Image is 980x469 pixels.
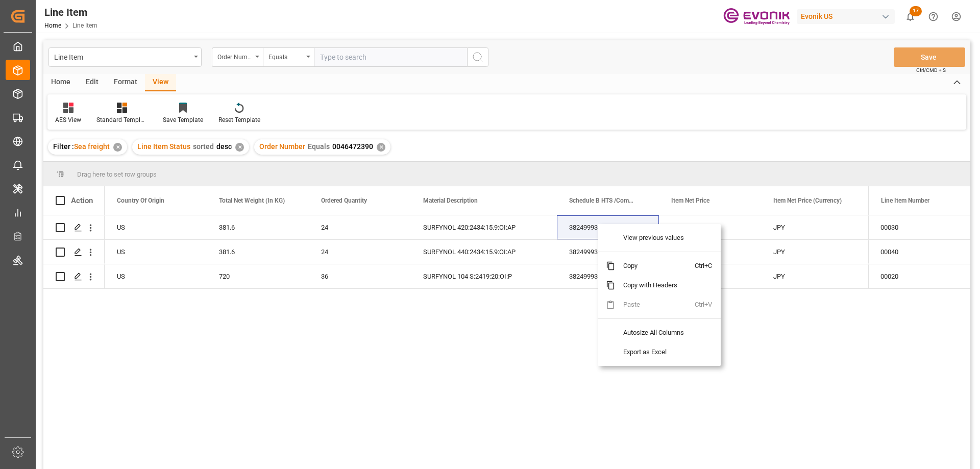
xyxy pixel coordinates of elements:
span: Export as Excel [615,342,695,362]
div: 381.6 [207,240,309,264]
button: Help Center [922,5,945,28]
div: Action [71,196,93,205]
span: 0046472390 [332,142,373,151]
span: Copy with Headers [615,276,695,295]
span: Line Item Status [137,142,190,151]
div: Press SPACE to select this row. [868,240,970,264]
div: Order Number [217,50,252,62]
div: Standard Templates [96,115,148,125]
span: Ctrl+C [695,256,717,276]
div: SURFYNOL 420:2434:15.9:OI:AP [411,215,557,239]
div: Home [43,74,78,91]
span: 17 [910,6,922,16]
button: open menu [212,47,263,67]
span: Drag here to set row groups [77,170,157,178]
a: Home [44,22,61,29]
span: Order Number [259,142,305,151]
div: SURFYNOL 104 S:2419:20:OI:P [411,264,557,288]
div: 3824999397 [557,240,659,264]
div: Press SPACE to select this row. [868,215,970,240]
div: 24 [309,215,411,239]
div: Format [106,74,145,91]
span: Total Net Weight (In KG) [219,197,285,204]
div: 1203566 [659,215,761,239]
div: JPY [761,215,863,239]
button: open menu [263,47,314,67]
div: Press SPACE to select this row. [43,264,105,289]
div: US [105,264,207,288]
div: 3824999397 [557,215,659,239]
div: JPY [761,264,863,288]
button: search button [467,47,488,67]
span: Item Net Price (Currency) [773,197,842,204]
span: Country Of Origin [117,197,164,204]
span: Item Net Price [671,197,709,204]
div: 00020 [868,264,970,288]
div: Reset Template [218,115,260,125]
button: Evonik US [797,7,899,26]
div: Press SPACE to select this row. [868,264,970,289]
img: Evonik-brand-mark-Deep-Purple-RGB.jpeg_1700498283.jpeg [723,8,790,26]
div: 00040 [868,240,970,264]
span: Ctrl+V [695,295,717,314]
span: View previous values [615,228,695,248]
div: US [105,240,207,264]
div: Edit [78,74,106,91]
span: Ordered Quantity [321,197,367,204]
div: AES View [55,115,81,125]
div: ✕ [235,143,244,152]
div: Save Template [163,115,203,125]
div: 36 [309,264,411,288]
span: sorted [193,142,214,151]
button: show 17 new notifications [899,5,922,28]
span: Equals [308,142,330,151]
div: 00030 [868,215,970,239]
div: 720 [207,264,309,288]
div: Press SPACE to select this row. [43,240,105,264]
div: Equals [268,50,303,62]
div: US [105,215,207,239]
div: Line Item [54,50,190,63]
div: 3824999397 [557,264,659,288]
span: Line Item Number [881,197,929,204]
div: SURFYNOL 440:2434:15.9:OI:AP [411,240,557,264]
span: Autosize All Columns [615,323,695,342]
span: desc [216,142,232,151]
span: Material Description [423,197,478,204]
div: ✕ [377,143,385,152]
span: Copy [615,256,695,276]
span: Paste [615,295,695,314]
span: Schedule B HTS /Commodity Code (HS Code) [569,197,638,204]
div: ✕ [113,143,122,152]
div: Line Item [44,5,97,20]
button: open menu [48,47,202,67]
div: Evonik US [797,9,895,24]
div: View [145,74,176,91]
div: 381.6 [207,215,309,239]
span: Filter : [53,142,74,151]
input: Type to search [314,47,467,67]
button: Save [894,47,965,67]
div: 24 [309,240,411,264]
div: JPY [761,240,863,264]
span: Sea freight [74,142,110,151]
span: Ctrl/CMD + S [916,66,946,74]
div: Press SPACE to select this row. [43,215,105,240]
